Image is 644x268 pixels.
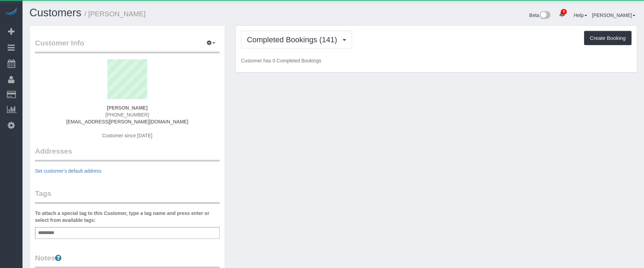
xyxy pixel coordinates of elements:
[102,133,152,138] span: Customer since [DATE]
[584,31,632,45] button: Create Booking
[35,168,102,174] a: Set customer's default address
[561,9,567,15] span: 0
[105,112,149,118] span: [PHONE_NUMBER]
[241,57,632,64] p: Customer has 0 Completed Bookings
[66,119,188,124] a: [EMAIL_ADDRESS][PERSON_NAME][DOMAIN_NAME]
[529,12,551,18] a: Beta
[85,10,146,18] small: / [PERSON_NAME]
[241,31,352,49] button: Completed Bookings (141)
[35,210,220,224] label: To attach a special tag to this Customer, type a tag name and press enter or select from availabl...
[29,7,81,19] a: Customers
[555,7,569,22] a: 0
[539,11,550,20] img: New interface
[247,35,341,44] span: Completed Bookings (141)
[574,12,587,18] a: Help
[592,12,635,18] a: [PERSON_NAME]
[4,7,18,17] img: Automaid Logo
[35,38,220,53] legend: Customer Info
[107,105,148,111] strong: [PERSON_NAME]
[35,188,220,204] legend: Tags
